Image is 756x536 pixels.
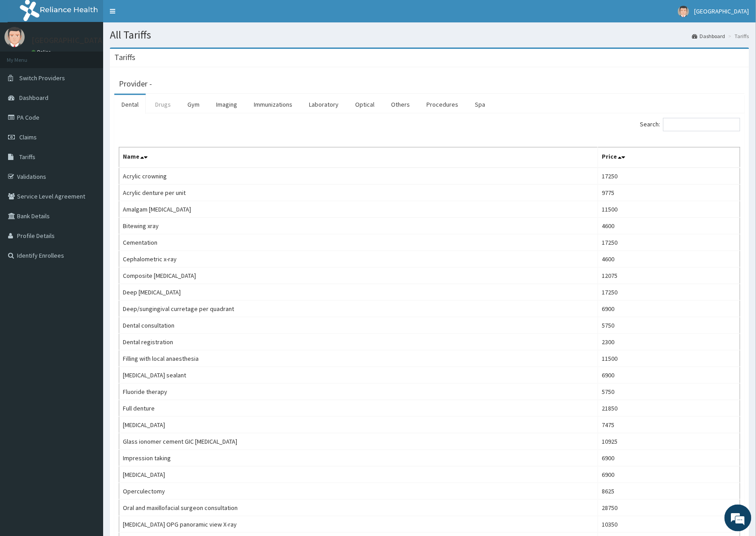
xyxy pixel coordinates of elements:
p: [GEOGRAPHIC_DATA] [31,36,105,44]
td: 6900 [598,450,740,467]
li: Tariffs [726,32,749,40]
td: Filling with local anaesthesia [119,350,598,367]
a: Spa [468,95,492,114]
label: Search: [640,118,740,131]
td: 21850 [598,400,740,417]
td: Deep [MEDICAL_DATA] [119,284,598,301]
img: User Image [4,27,25,47]
td: Fluoride therapy [119,384,598,400]
div: Minimize live chat window [147,4,169,26]
td: 4600 [598,218,740,234]
td: 12075 [598,268,740,284]
div: Chat with us now [47,50,151,62]
td: Full denture [119,400,598,417]
th: Price [598,147,740,168]
th: Name [119,147,598,168]
td: 6900 [598,367,740,384]
td: 7475 [598,417,740,433]
td: Bitewing xray [119,218,598,234]
h1: All Tariffs [110,29,749,41]
img: d_794563401_company_1708531726252_794563401 [17,45,36,67]
td: Cementation [119,234,598,251]
td: 2300 [598,334,740,350]
td: [MEDICAL_DATA] [119,467,598,483]
td: Cephalometric x-ray [119,251,598,268]
td: 10925 [598,433,740,450]
td: 11500 [598,350,740,367]
span: [GEOGRAPHIC_DATA] [695,7,749,15]
a: Online [31,49,53,55]
td: 6900 [598,467,740,483]
td: 4600 [598,251,740,268]
td: Dental registration [119,334,598,350]
td: 6900 [598,301,740,317]
span: Claims [19,133,37,141]
a: Optical [348,95,382,114]
td: Operculectomy [119,483,598,500]
h3: Tariffs [114,53,135,61]
a: Gym [180,95,207,114]
a: Immunizations [247,95,300,114]
img: User Image [678,6,689,17]
span: Tariffs [19,153,35,161]
span: We're online! [52,113,124,203]
td: 8625 [598,483,740,500]
td: Glass ionomer cement GIC [MEDICAL_DATA] [119,433,598,450]
a: Procedures [419,95,465,114]
a: Dental [114,95,146,114]
td: 5750 [598,317,740,334]
td: 5750 [598,384,740,400]
textarea: Type your message and hit 'Enter' [4,245,171,276]
td: 11500 [598,201,740,218]
a: Others [384,95,417,114]
td: 28750 [598,500,740,516]
td: [MEDICAL_DATA] OPG panoramic view X-ray [119,516,598,533]
td: 9775 [598,185,740,201]
td: Dental consultation [119,317,598,334]
a: Dashboard [692,32,726,40]
span: Dashboard [19,94,48,102]
td: Impression taking [119,450,598,467]
td: Amalgam [MEDICAL_DATA] [119,201,598,218]
h3: Provider - [119,80,152,88]
td: Deep/sungingival curretage per quadrant [119,301,598,317]
td: 17250 [598,234,740,251]
td: [MEDICAL_DATA] sealant [119,367,598,384]
a: Drugs [148,95,178,114]
td: Oral and maxillofacial surgeon consultation [119,500,598,516]
td: 17250 [598,168,740,185]
td: Composite [MEDICAL_DATA] [119,268,598,284]
td: Acrylic denture per unit [119,185,598,201]
span: Switch Providers [19,74,65,82]
td: 17250 [598,284,740,301]
td: [MEDICAL_DATA] [119,417,598,433]
a: Laboratory [302,95,346,114]
input: Search: [663,118,740,131]
td: 10350 [598,516,740,533]
td: Acrylic crowning [119,168,598,185]
a: Imaging [209,95,244,114]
